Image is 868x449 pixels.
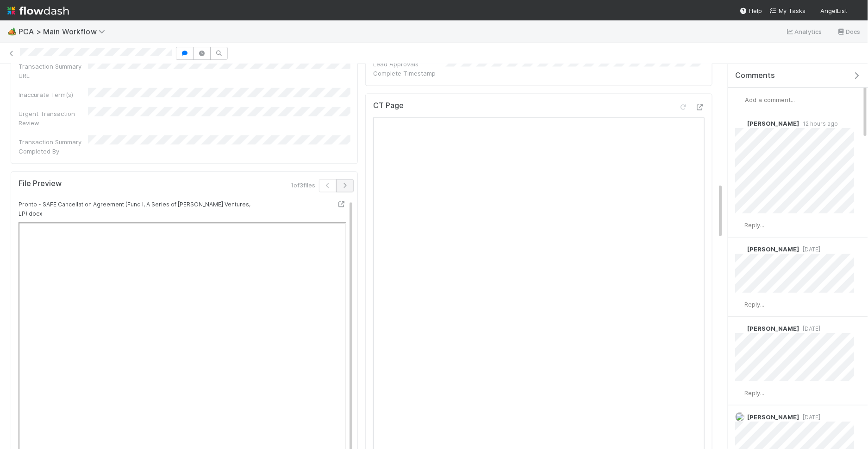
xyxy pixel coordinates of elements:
[736,95,745,104] img: avatar_2de93f86-b6c7-4495-bfe2-fb093354a53c.png
[744,389,764,397] span: Reply...
[7,27,17,35] span: 🏕️
[851,6,861,16] img: avatar_2de93f86-b6c7-4495-bfe2-fb093354a53c.png
[19,138,88,156] div: Transaction Summary Completed By
[740,6,762,15] div: Help
[735,389,744,398] img: avatar_2de93f86-b6c7-4495-bfe2-fb093354a53c.png
[799,246,820,253] span: [DATE]
[19,201,250,218] small: Pronto - SAFE Cancellation Agreement (Fund I, A Series of [PERSON_NAME] Ventures, LP).docx
[291,181,315,190] span: 1 of 3 files
[19,90,88,100] div: Inaccurate Term(s)
[7,3,69,19] img: logo-inverted-e16ddd16eac7371096b0.svg
[747,413,799,421] span: [PERSON_NAME]
[735,300,744,309] img: avatar_2de93f86-b6c7-4495-bfe2-fb093354a53c.png
[735,324,744,333] img: avatar_cd4e5e5e-3003-49e5-bc76-fd776f359de9.png
[19,27,110,36] span: PCA > Main Workflow
[744,221,764,229] span: Reply...
[769,7,806,14] span: My Tasks
[735,119,744,128] img: avatar_b6a6ccf4-6160-40f7-90da-56c3221167ae.png
[745,96,795,103] span: Add a comment...
[373,102,404,111] h5: CT Page
[799,325,820,332] span: [DATE]
[747,120,799,127] span: [PERSON_NAME]
[735,221,744,230] img: avatar_2de93f86-b6c7-4495-bfe2-fb093354a53c.png
[735,71,775,80] span: Comments
[747,325,799,332] span: [PERSON_NAME]
[735,412,744,422] img: avatar_dd78c015-5c19-403d-b5d7-976f9c2ba6b3.png
[19,180,62,189] h5: File Preview
[821,7,848,14] span: AngelList
[19,62,88,81] div: Transaction Summary URL
[19,109,88,128] div: Urgent Transaction Review
[744,301,764,308] span: Reply...
[799,120,838,127] span: 12 hours ago
[747,245,799,253] span: [PERSON_NAME]
[837,26,861,37] a: Docs
[735,244,744,254] img: avatar_09723091-72f1-4609-a252-562f76d82c66.png
[769,6,806,15] a: My Tasks
[373,60,443,78] div: Lead Approvals Complete Timestamp
[799,414,820,421] span: [DATE]
[786,26,822,37] a: Analytics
